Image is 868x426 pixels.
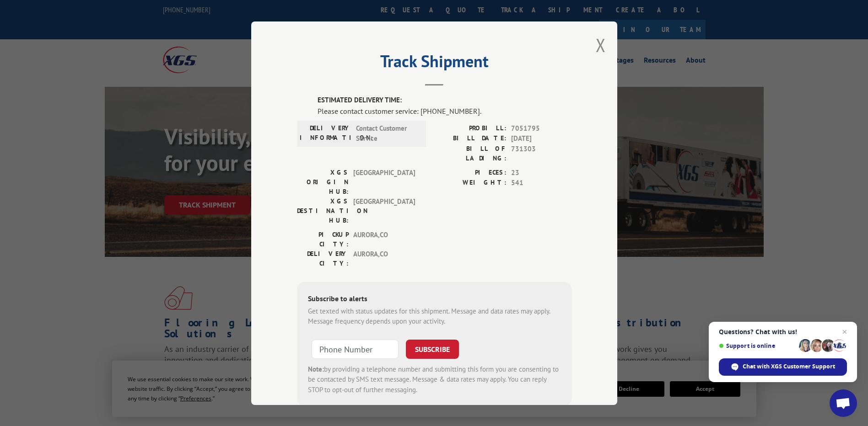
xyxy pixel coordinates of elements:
[434,178,507,188] label: WEIGHT:
[297,167,349,196] label: XGS ORIGIN HUB:
[839,326,850,337] span: Close chat
[511,178,571,188] span: 541
[511,133,571,144] span: [DATE]
[297,249,349,268] label: DELIVERY CITY:
[308,306,561,326] div: Get texted with status updates for this shipment. Message and data rates may apply. Message frequ...
[830,389,857,417] div: Open chat
[719,328,847,335] span: Questions? Chat with us!
[353,167,415,196] span: [GEOGRAPHIC_DATA]
[434,133,507,144] label: BILL DATE:
[312,339,399,358] input: Phone Number
[318,105,571,116] div: Please contact customer service: [PHONE_NUMBER].
[300,123,351,144] label: DELIVERY INFORMATION:
[511,167,571,178] span: 23
[318,95,571,106] label: ESTIMATED DELIVERY TIME:
[406,339,459,358] button: SUBSCRIBE
[297,196,349,225] label: XGS DESTINATION HUB:
[356,123,418,144] span: Contact Customer Service
[719,342,796,349] span: Support is online
[308,364,561,395] div: by providing a telephone number and submitting this form you are consenting to be contacted by SM...
[434,144,507,163] label: BILL OF LADING:
[353,229,415,249] span: AURORA , CO
[596,33,606,57] button: Close modal
[308,293,561,306] div: Subscribe to alerts
[743,362,835,371] span: Chat with XGS Customer Support
[297,229,349,249] label: PICKUP CITY:
[434,167,507,178] label: PIECES:
[511,144,571,163] span: 731303
[511,123,571,133] span: 7051795
[297,55,571,72] h2: Track Shipment
[434,123,507,133] label: PROBILL:
[353,196,415,225] span: [GEOGRAPHIC_DATA]
[719,358,847,376] div: Chat with XGS Customer Support
[308,364,324,373] strong: Note:
[353,249,415,268] span: AURORA , CO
